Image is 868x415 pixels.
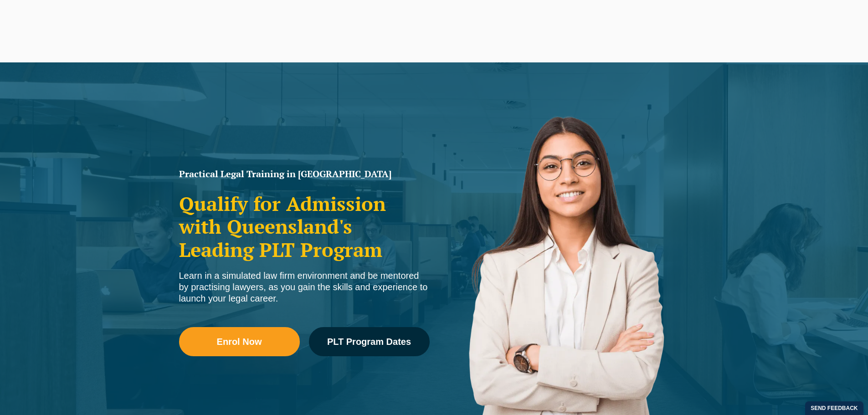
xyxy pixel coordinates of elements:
[327,337,411,346] span: PLT Program Dates
[309,327,430,356] a: PLT Program Dates
[179,169,430,179] h1: Practical Legal Training in [GEOGRAPHIC_DATA]
[179,192,430,261] h2: Qualify for Admission with Queensland's Leading PLT Program
[217,337,262,346] span: Enrol Now
[179,327,300,356] a: Enrol Now
[179,270,430,304] div: Learn in a simulated law firm environment and be mentored by practising lawyers, as you gain the ...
